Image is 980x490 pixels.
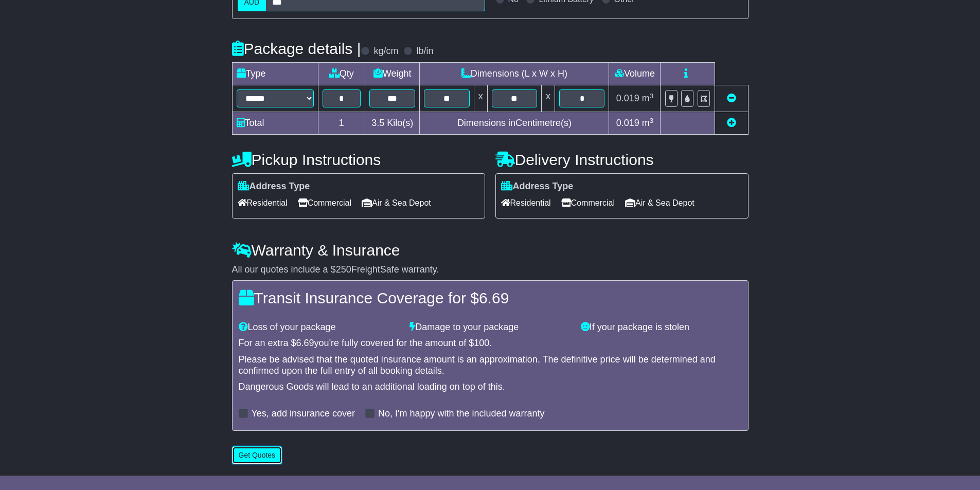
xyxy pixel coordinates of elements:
[642,118,654,128] span: m
[373,46,398,57] label: kg/cm
[318,63,365,85] td: Qty
[378,408,545,420] label: No, I'm happy with the included warranty
[362,195,431,211] span: Air & Sea Depot
[474,85,487,112] td: x
[420,112,609,135] td: Dimensions in Centimetre(s)
[650,117,654,124] sup: 3
[232,112,318,135] td: Total
[642,93,654,103] span: m
[609,63,661,85] td: Volume
[239,354,742,376] div: Please be advised that the quoted insurance amount is an approximation. The definitive price will...
[296,338,314,348] span: 6.69
[404,322,576,333] div: Damage to your package
[561,195,615,211] span: Commercial
[542,85,555,112] td: x
[239,338,742,349] div: For an extra $ you're fully covered for the amount of $ .
[238,195,288,211] span: Residential
[318,112,365,135] td: 1
[727,118,736,128] a: Add new item
[232,151,485,168] h4: Pickup Instructions
[420,63,609,85] td: Dimensions (L x W x H)
[371,118,384,128] span: 3.5
[252,408,355,420] label: Yes, add insurance cover
[238,181,310,192] label: Address Type
[495,151,749,168] h4: Delivery Instructions
[576,322,747,333] div: If your package is stolen
[234,322,405,333] div: Loss of your package
[232,242,749,259] h4: Warranty & Insurance
[616,118,639,128] span: 0.019
[474,338,489,348] span: 100
[501,195,551,211] span: Residential
[479,289,509,306] span: 6.69
[365,112,420,135] td: Kilo(s)
[232,264,749,276] div: All our quotes include a $ FreightSafe warranty.
[625,195,694,211] span: Air & Sea Depot
[727,93,736,103] a: Remove this item
[501,181,574,192] label: Address Type
[416,46,433,57] label: lb/in
[616,93,639,103] span: 0.019
[650,92,654,100] sup: 3
[232,63,318,85] td: Type
[239,289,742,306] h4: Transit Insurance Coverage for $
[365,63,420,85] td: Weight
[239,382,742,393] div: Dangerous Goods will lead to an additional loading on top of this.
[232,40,361,57] h4: Package details |
[232,446,282,464] button: Get Quotes
[336,264,351,275] span: 250
[298,195,351,211] span: Commercial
